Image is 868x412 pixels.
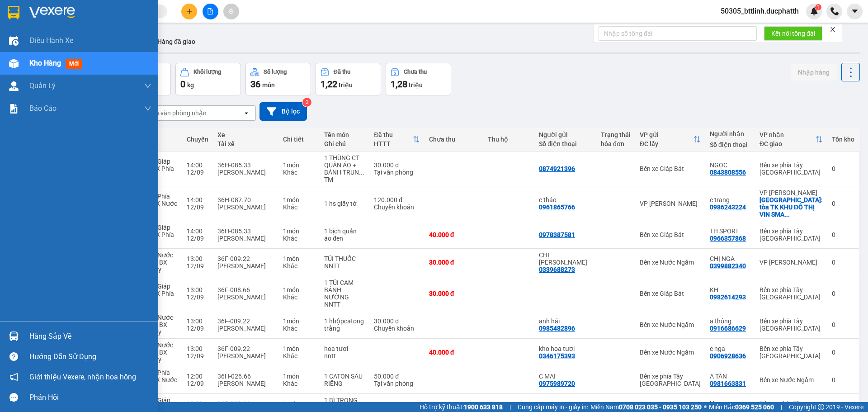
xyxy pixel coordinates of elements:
[640,349,701,356] div: Bến xe Nước Ngầm
[369,128,425,152] th: Toggle SortBy
[709,402,774,412] span: Miền Bắc
[359,169,364,176] span: ...
[832,259,854,266] div: 0
[781,402,782,412] span: |
[223,4,239,19] button: aim
[9,104,19,114] img: solution-icon
[832,200,854,207] div: 0
[217,400,274,407] div: 36F-008.66
[187,380,208,387] div: 12/09
[710,196,750,204] div: c trang
[429,136,479,143] div: Chưa thu
[386,63,451,95] button: Chưa thu1,28 triệu
[710,317,750,325] div: a thông
[283,235,315,242] div: Khác
[187,325,208,332] div: 12/09
[818,404,824,410] span: copyright
[539,251,592,266] div: CHỊ HỒNG
[374,131,413,138] div: Đã thu
[283,352,315,360] div: Khác
[217,235,274,242] div: [PERSON_NAME]
[283,169,315,176] div: Khác
[217,196,274,204] div: 36H-087.70
[710,169,746,176] div: 0843808556
[710,130,750,137] div: Người nhận
[832,231,854,238] div: 0
[217,345,274,352] div: 36F-009.22
[9,331,19,341] img: warehouse-icon
[832,321,854,328] div: 0
[187,352,208,360] div: 12/09
[29,330,151,343] div: Hàng sắp về
[193,69,221,75] div: Khối lượng
[187,161,208,169] div: 14:00
[150,31,203,52] button: Hàng đã giao
[29,391,151,404] div: Phản hồi
[590,402,702,412] span: Miền Nam
[283,380,315,387] div: Khác
[9,36,19,46] img: warehouse-icon
[217,325,274,332] div: [PERSON_NAME]
[816,4,820,10] span: 1
[710,373,750,380] div: A TÂN
[324,140,365,147] div: Ghi chú
[640,290,701,297] div: Bến xe Giáp Bát
[539,325,575,332] div: 0985482896
[832,136,854,143] div: Tồn kho
[29,371,136,383] span: Giới thiệu Vexere, nhận hoa hồng
[9,81,19,91] img: warehouse-icon
[710,345,750,352] div: c nga
[217,255,274,262] div: 36F-009.22
[710,161,750,169] div: NGỌC
[324,373,365,387] div: 1 CATON SẦU RIÊNG
[710,255,750,262] div: CHỊ NGA
[764,26,822,41] button: Kết nối tổng đài
[264,69,287,75] div: Số lượng
[518,402,588,412] span: Cung cấp máy in - giấy in:
[601,131,631,138] div: Trạng thái
[429,231,479,238] div: 40.000 đ
[640,321,701,328] div: Bến xe Nước Ngầm
[243,109,250,117] svg: open
[759,376,823,384] div: Bến xe Nước Ngầm
[851,7,859,15] span: caret-down
[259,102,307,121] button: Bộ lọc
[759,131,816,138] div: VP nhận
[207,8,213,14] span: file-add
[29,59,61,67] span: Kho hàng
[187,196,208,204] div: 14:00
[409,81,423,89] span: triệu
[640,373,701,387] div: Bến xe phía Tây [GEOGRAPHIC_DATA]
[710,294,746,301] div: 0982614293
[759,140,816,147] div: ĐC giao
[704,405,707,409] span: ⚪️
[539,380,575,387] div: 0975989720
[539,352,575,360] div: 0346175393
[539,196,592,204] div: c thảo
[29,350,151,364] div: Hướng dẫn sử dụng
[324,154,365,176] div: 1 THÙNG CT QUẦN ÁO + BÁNH TRUNG THU
[217,169,274,176] div: [PERSON_NAME]
[217,294,274,301] div: [PERSON_NAME]
[374,325,420,332] div: Chuyển khoản
[735,403,774,411] strong: 0369 525 060
[217,352,274,360] div: [PERSON_NAME]
[640,165,701,172] div: Bến xe Giáp Bát
[374,140,413,147] div: HTTT
[29,103,57,114] span: Báo cáo
[404,69,427,75] div: Chưa thu
[217,161,274,169] div: 36H-085.33
[324,255,365,262] div: TÚI THUỐC
[283,196,315,204] div: 1 món
[601,140,631,147] div: hóa đơn
[374,169,420,176] div: Tại văn phòng
[539,231,575,238] div: 0978387581
[321,79,337,90] span: 1,22
[539,131,592,138] div: Người gửi
[8,6,19,19] img: logo-vxr
[640,131,693,138] div: VP gửi
[144,105,151,112] span: down
[283,400,315,407] div: 1 món
[710,380,746,387] div: 0981663831
[832,376,854,384] div: 0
